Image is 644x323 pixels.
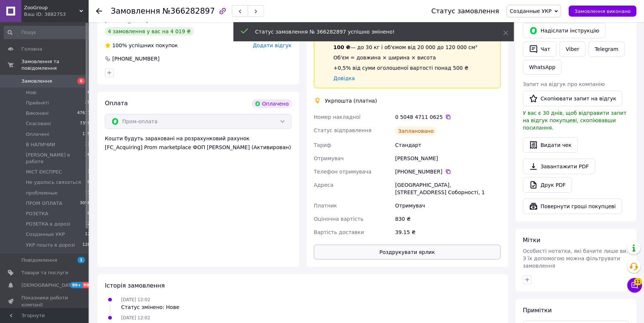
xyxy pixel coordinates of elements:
button: Видати чек [523,137,578,153]
button: Замовлення виконано [569,6,637,17]
span: Замовлення та повідомлення [21,58,89,72]
span: 100% [112,42,127,48]
span: Тариф [314,142,331,148]
div: Стандарт [394,138,502,152]
span: Замовлення [111,7,160,16]
span: Телефон отримувача [314,169,371,175]
span: [DEMOGRAPHIC_DATA] [21,282,76,289]
span: 99+ [70,282,82,288]
div: Статус замовлення [431,7,499,15]
span: Повідомлення [21,257,57,264]
div: Статус замовлення № 366282897 успішно змінено! [255,28,485,35]
span: Отримувач [314,155,344,161]
div: Повернутися назад [96,7,102,15]
span: 47637 [77,110,90,117]
div: 39.15 ₴ [394,226,502,239]
div: [GEOGRAPHIC_DATA], [STREET_ADDRESS] Соборності, 1 [394,178,502,199]
span: Адреса [314,182,333,188]
a: Telegram [589,41,625,57]
span: Созданные УКР [26,231,65,238]
a: Довідка [333,75,355,81]
span: В НАЛИЧИИ [26,141,55,148]
button: Чат [523,41,556,57]
div: [PHONE_NUMBER] [112,55,160,62]
span: МІСТ ЕКСПРЕС [26,169,62,175]
div: Укрпошта (платна) [323,97,379,104]
span: №366282897 [162,7,215,16]
span: Замовлення [21,78,52,85]
span: Примітки [523,307,552,314]
span: 7359 [80,120,90,127]
span: Платник [314,203,337,209]
span: 115 [82,131,90,138]
span: 11 [85,190,90,196]
span: Історія замовлення [105,282,165,289]
span: 12 [85,231,90,238]
span: ПРОМ ОПЛАТА [26,200,62,207]
span: Виконані [26,110,49,117]
div: Оплачено [252,99,292,108]
span: 12 [85,221,90,227]
div: [PHONE_NUMBER] [395,168,501,175]
div: Ваш ID: 3882753 [24,11,89,18]
span: Запит на відгук про компанію [523,81,605,87]
a: Завантажити PDF [523,159,595,174]
button: Надіслати інструкцію [523,23,606,38]
span: 1 [78,257,85,263]
a: [PERSON_NAME] [105,17,148,23]
span: РОЗЕТКА в дорозі [26,221,70,227]
span: 36 [85,152,90,165]
a: Друк PDF [523,177,572,193]
span: Мітки [523,237,541,244]
span: Прийняті [26,100,49,106]
button: Чат з покупцем11 [627,278,642,293]
span: Особисті нотатки, які бачите лише ви. З їх допомогою можна фільтрувати замовлення [523,248,628,269]
div: успішних покупок [105,42,178,49]
span: [DATE] 12:02 [121,297,150,302]
span: У вас є 30 днів, щоб відправити запит на відгук покупцеві, скопіювавши посилання. [523,110,627,131]
button: Повернути гроші покупцеві [523,199,622,214]
span: 100 ₴ [333,44,350,50]
div: 4 замовлення у вас на 4 019 ₴ [105,27,194,36]
span: Вартість доставки [314,229,364,235]
span: ZooGroup [24,4,79,11]
span: [PERSON_NAME] в работе [26,152,85,165]
span: Оціночна вартість [314,216,363,222]
div: 0 5048 4711 0625 [395,113,501,121]
span: 99+ [82,282,95,288]
span: [DATE] 12:02 [121,315,150,320]
span: 3098 [80,200,90,207]
div: 830 ₴ [394,212,502,226]
a: Viber [559,41,585,57]
span: УКР пошта в дорозі [26,242,75,248]
span: Оплата [105,100,128,107]
div: — до 30 кг і об'ємом від 20 000 до 120 000 см³ [333,44,477,51]
span: 25 [85,100,90,106]
div: +0,5% від суми оголошеної вартості понад 500 ₴ [333,64,477,72]
span: Статус відправлення [314,127,371,133]
span: Головна [21,46,42,52]
div: [PERSON_NAME] [394,152,502,165]
button: Роздрукувати ярлик [314,245,501,260]
span: 128 [82,242,90,248]
span: Оплачені [26,131,49,138]
span: РОЗЕТКА [26,210,48,217]
span: Скасовані [26,120,51,127]
input: Пошук [4,26,91,39]
span: 6 [78,78,85,84]
span: Замовлення виконано [575,8,631,14]
div: Отримувач [394,199,502,212]
span: Показники роботи компанії [21,295,68,308]
span: проблемные [26,190,58,196]
div: Статус змінено: Нове [121,303,179,311]
span: Додати відгук [253,42,292,48]
span: Созданные УКР [510,8,552,14]
span: Нові [26,89,37,96]
div: Об'єм = довжина × ширина × висота [333,54,477,61]
span: Не удалось связаться [26,179,81,186]
span: Номер накладної [314,114,361,120]
div: Заплановано [395,127,437,135]
span: 23 [85,141,90,148]
span: 11 [634,278,642,285]
span: Товари та послуги [21,269,68,276]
